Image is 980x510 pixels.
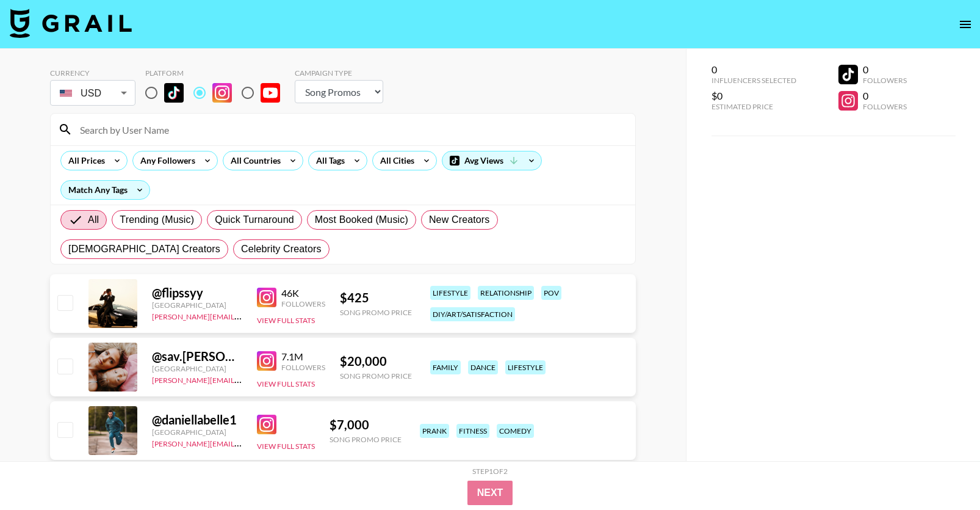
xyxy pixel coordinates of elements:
div: lifestyle [430,286,470,300]
div: [GEOGRAPHIC_DATA] [152,364,242,373]
img: TikTok [164,83,184,103]
div: comedy [497,424,534,438]
iframe: Drift Widget Chat Controller [919,449,965,495]
div: All Tags [309,151,347,170]
div: 0 [863,90,907,102]
div: $ 7,000 [330,417,402,432]
div: 0 [712,64,796,76]
div: 46K [281,287,325,299]
span: [DEMOGRAPHIC_DATA] Creators [68,242,220,257]
div: relationship [478,286,534,300]
button: View Full Stats [257,379,315,388]
input: Search by User Name [73,120,628,139]
div: lifestyle [505,360,546,374]
span: Quick Turnaround [215,213,294,227]
img: Instagram [257,351,276,371]
div: Followers [281,299,325,308]
img: Grail Talent [10,9,132,38]
div: Campaign Type [295,68,383,78]
span: Celebrity Creators [241,242,322,257]
img: Instagram [257,288,276,307]
div: $0 [712,90,796,102]
div: 7.1M [281,351,325,363]
div: pov [541,286,561,300]
div: @ flipssyy [152,285,242,301]
div: Followers [281,363,325,372]
div: @ daniellabelle1 [152,412,242,428]
div: Estimated Price [712,102,796,111]
div: Song Promo Price [330,435,402,444]
a: [PERSON_NAME][EMAIL_ADDRESS][DOMAIN_NAME] [152,373,333,385]
div: All Cities [373,151,417,170]
div: Match Any Tags [61,181,150,199]
div: Song Promo Price [340,308,412,317]
span: Trending (Music) [120,213,194,227]
div: Currency [50,68,135,78]
img: YouTube [261,83,280,103]
a: [PERSON_NAME][EMAIL_ADDRESS][DOMAIN_NAME] [152,437,333,448]
div: Influencers Selected [712,76,796,85]
span: New Creators [429,213,490,227]
button: Next [467,481,513,505]
div: [GEOGRAPHIC_DATA] [152,301,242,310]
div: Any Followers [133,151,198,170]
div: Platform [145,68,290,78]
div: Step 1 of 2 [472,467,508,476]
a: [PERSON_NAME][EMAIL_ADDRESS][DOMAIN_NAME] [152,310,333,321]
button: View Full Stats [257,316,315,325]
img: Instagram [212,83,232,103]
div: All Prices [61,151,107,170]
div: @ sav.[PERSON_NAME] [152,349,242,364]
div: prank [420,424,449,438]
div: All Countries [223,151,283,170]
button: View Full Stats [257,442,315,451]
div: Followers [863,102,907,111]
div: Avg Views [442,151,541,170]
span: Most Booked (Music) [315,213,408,227]
button: open drawer [953,12,978,37]
div: [GEOGRAPHIC_DATA] [152,428,242,437]
div: family [430,360,461,374]
div: $ 20,000 [340,354,412,369]
div: diy/art/satisfaction [430,307,515,321]
img: Instagram [257,415,276,434]
div: fitness [456,424,489,438]
span: All [88,213,99,227]
div: $ 425 [340,290,412,305]
div: USD [52,82,133,104]
div: Followers [863,76,907,85]
div: dance [468,360,498,374]
div: 0 [863,64,907,76]
div: Song Promo Price [340,371,412,381]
